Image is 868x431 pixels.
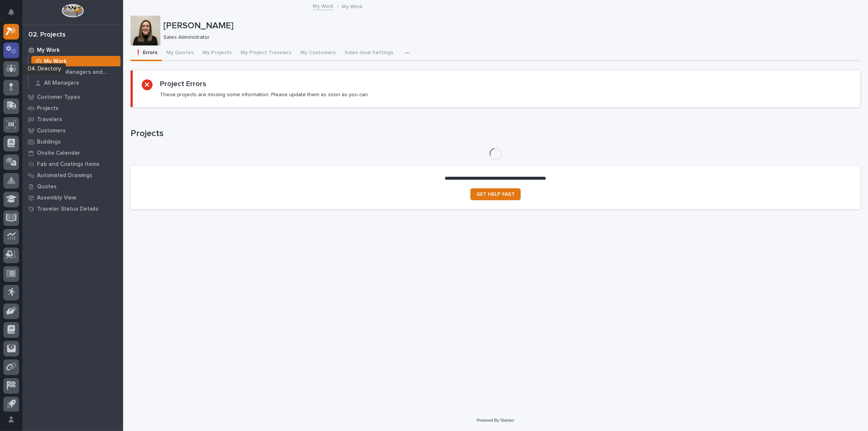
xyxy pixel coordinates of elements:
a: Buildings [22,136,123,147]
p: Projects [37,105,59,112]
p: Traveler Status Details [37,206,98,213]
a: Automated Drawings [22,170,123,181]
a: Customer Types [22,91,123,103]
h2: Project Errors [160,79,206,88]
p: [PERSON_NAME] [163,21,858,31]
p: My Work [37,47,60,54]
a: Quotes [22,181,123,192]
a: Assembly View [22,192,123,203]
button: ❗ Errors [131,45,162,61]
p: Buildings [37,139,61,145]
button: Sales Goal Settings [340,45,398,61]
button: My Projects [198,45,236,61]
p: Assembly View [37,195,76,201]
button: My Quotes [162,45,198,61]
p: My Work [342,2,363,10]
p: All Managers [44,80,79,86]
a: Travelers [22,114,123,125]
a: All Managers [29,78,123,88]
a: My Work [313,1,334,10]
a: Customers [22,125,123,136]
button: My Customers [296,45,340,61]
p: Fab and Coatings Items [37,161,100,168]
a: GET HELP FAST [470,188,521,200]
p: Customer Types [37,94,80,101]
a: Onsite Calendar [22,147,123,158]
div: Notifications [9,9,19,21]
button: My Project Travelers [236,45,296,61]
p: Customers [37,128,66,134]
p: Quotes [37,183,57,190]
p: Sales Administrator [163,34,855,41]
h1: Projects [131,128,861,139]
button: Notifications [3,4,19,20]
p: These projects are missing some information. Please update them as soon as you can. [160,91,369,98]
a: Powered By Stacker [477,418,514,422]
p: Travelers [37,116,62,123]
a: Projects [22,103,123,114]
a: My Work [29,56,123,66]
p: Onsite Calendar [37,150,80,157]
a: Traveler Status Details [22,203,123,214]
img: Workspace Logo [62,4,84,18]
p: Automated Drawings [37,172,93,179]
a: My Work [22,44,123,56]
a: Fab and Coatings Items [22,158,123,170]
span: GET HELP FAST [476,192,515,197]
div: 02. Projects [28,31,66,39]
a: Project Managers and Engineers [29,67,123,77]
p: My Work [44,58,67,65]
p: Project Managers and Engineers [44,69,117,76]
